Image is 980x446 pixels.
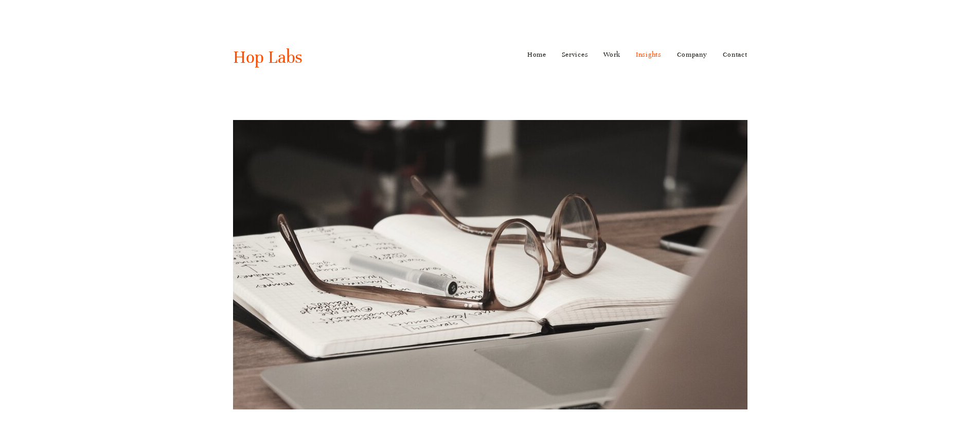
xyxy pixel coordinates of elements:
a: Home [527,46,546,63]
a: Hop Labs [233,46,302,68]
a: Company [677,46,707,63]
img: unsplash-image-3mt71MKGjQ0.jpg [233,120,747,409]
a: Work [603,46,620,63]
a: Services [562,46,589,63]
a: Insights [636,46,662,63]
a: Contact [723,46,747,63]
